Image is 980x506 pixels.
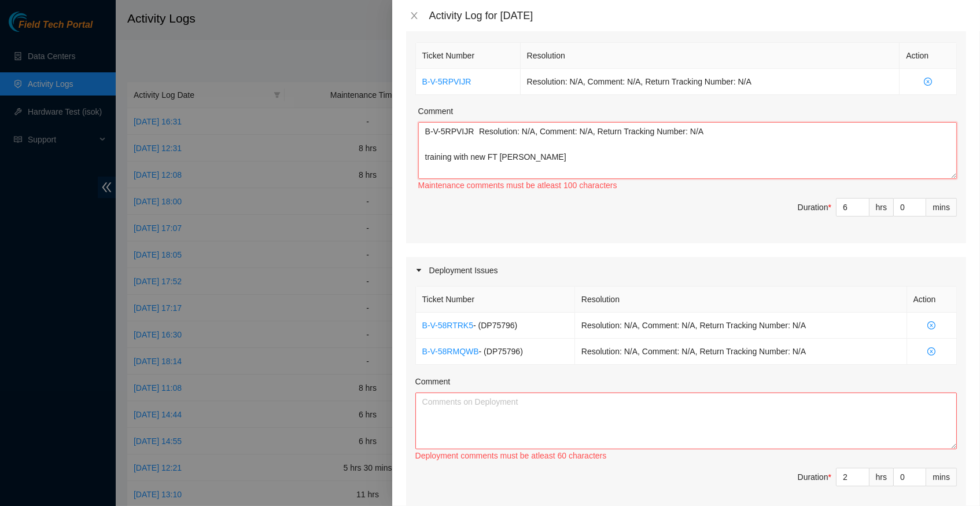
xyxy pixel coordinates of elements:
div: Duration [798,471,831,483]
span: close-circle [906,78,950,86]
td: Resolution: N/A, Comment: N/A, Return Tracking Number: N/A [575,313,907,339]
div: Activity Log for [DATE] [429,9,966,22]
button: Close [406,10,422,21]
textarea: Comment [418,122,957,179]
th: Action [900,43,957,69]
a: B-V-58RTRK5 [422,321,473,330]
div: hrs [870,468,894,486]
th: Action [907,287,957,313]
label: Comment [418,105,454,118]
div: mins [926,198,957,217]
div: Maintenance comments must be atleast 100 characters [418,179,957,192]
span: caret-right [415,267,422,274]
th: Ticket Number [416,43,521,69]
th: Resolution [521,43,900,69]
span: close-circle [913,347,950,355]
span: - ( DP75796 ) [479,347,523,356]
label: Comment [415,375,451,388]
textarea: Comment [415,393,957,449]
th: Ticket Number [416,287,575,313]
th: Resolution [575,287,907,313]
span: - ( DP75796 ) [473,321,517,330]
div: Duration [798,201,831,214]
a: B-V-58RMQWB [422,347,479,356]
td: Resolution: N/A, Comment: N/A, Return Tracking Number: N/A [521,69,900,95]
div: mins [926,468,957,486]
span: close [410,11,419,20]
div: Deployment comments must be atleast 60 characters [415,449,957,462]
td: Resolution: N/A, Comment: N/A, Return Tracking Number: N/A [575,339,907,365]
a: B-V-5RPVIJR [422,77,471,86]
div: Deployment Issues [406,257,966,284]
div: hrs [870,198,894,217]
span: close-circle [913,321,950,329]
